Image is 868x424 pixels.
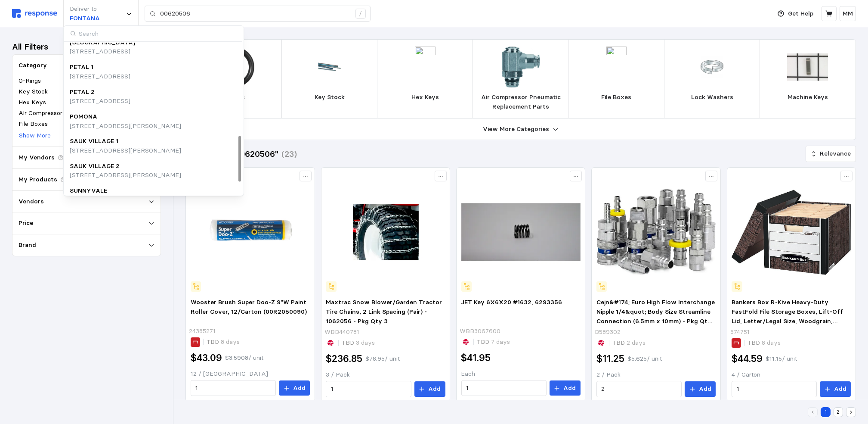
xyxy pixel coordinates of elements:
p: B589302 [595,327,621,337]
span: 8 days [219,338,240,346]
p: $11.15 / unit [766,354,797,364]
img: sp46777661_sc7 [732,172,851,292]
p: Hex Keys [19,98,46,107]
p: Air Compressor Pneumatic Replacement Parts [19,109,147,118]
p: MM [843,9,853,19]
p: Key Stock [315,93,345,102]
img: WMH_5510316.webp [787,47,828,87]
p: [STREET_ADDRESS] [70,47,135,56]
button: Add [685,381,716,397]
img: WMH_6293356.jpg.webp [461,172,581,292]
p: Machine Keys [788,93,828,102]
h3: (23) [281,148,297,160]
p: FONTANA [70,14,100,23]
p: Relevance [820,149,851,159]
button: Add [820,381,851,397]
p: [STREET_ADDRESS][PERSON_NAME] [70,146,181,156]
img: TA7_BMA66.webp [692,47,732,87]
span: 8 days [760,339,781,346]
p: Lock Washers [691,93,733,102]
input: Qty [601,381,676,397]
span: Cejn&#174; Euro High Flow Interchange Nipple 1/4&quot; Body Size Streamline Connection (6.5mm x 1... [596,298,715,334]
span: Maxtrac Snow Blower/Garden Tractor Tire Chains, 2 Link Spacing (Pair) - 1062056 - Pkg Qty 3 [326,298,442,324]
button: Add [279,380,310,396]
input: Qty [737,381,812,397]
p: POMONA [70,112,97,122]
p: [STREET_ADDRESS] [70,72,130,81]
button: MM [840,6,856,21]
p: O-Rings [19,76,41,86]
p: Hex Keys [411,93,439,102]
p: 12 / [GEOGRAPHIC_DATA] [191,369,310,379]
img: 951AS__WH7K_v2 [405,47,445,87]
p: $3.5908 / unit [225,353,263,363]
p: [STREET_ADDRESS][PERSON_NAME] [70,122,181,131]
p: 3 / Pack [326,370,445,380]
p: TBD [477,337,510,347]
p: 574751 [730,327,750,337]
span: 3 days [354,339,375,346]
p: WBB3067600 [460,327,500,336]
h2: $41.95 [461,351,491,365]
input: Qty [466,380,541,396]
button: Relevance [806,146,856,162]
p: $5.625 / unit [627,354,662,364]
p: SAUK VILLAGE 2 [70,162,120,171]
input: Search for a product name or SKU [160,6,351,22]
p: PETAL 2 [70,87,95,97]
p: Add [699,384,711,394]
button: 2 [834,407,843,417]
p: TBD [207,337,240,347]
img: PPL_1062056.webp [326,172,445,292]
p: [STREET_ADDRESS][PERSON_NAME] [70,171,181,180]
p: WBB440781 [324,327,359,337]
p: Key Stock [19,87,48,97]
p: [STREET_ADDRESS] [70,97,130,106]
p: My Products [19,175,57,184]
p: View More Categories [483,125,549,134]
p: SAUK VILLAGE 1 [70,137,118,146]
span: 2 days [625,339,646,346]
p: 24385271 [189,327,216,336]
p: 4 / Carton [732,370,851,380]
img: PRN_54499.webp [309,47,350,87]
p: Category [19,61,47,70]
p: File Boxes [19,119,48,129]
p: Add [563,383,576,393]
button: Show More [19,131,51,141]
p: Add [428,384,441,394]
h2: $43.09 [191,351,222,365]
p: My Vendors [19,153,55,162]
button: Add [414,381,445,397]
p: TBD [342,338,375,348]
button: View More Categories [186,118,856,140]
p: Air Compressor Pneumatic Replacement Parts [480,93,562,111]
div: / [355,9,366,19]
p: PETAL 1 [70,62,93,72]
button: Add [550,380,581,396]
span: 7 days [489,338,510,346]
p: Add [834,384,846,394]
h2: $236.85 [326,352,362,365]
p: Brand [19,240,36,250]
img: sp47925920_sc7 [191,172,310,292]
img: CJN_10-320-5060.webp [596,172,716,292]
h2: $44.59 [732,352,763,365]
button: Get Help [772,6,819,22]
p: TBD [612,338,646,348]
h2: $11.25 [596,352,624,365]
img: ATN_57920-6-M5.webp [500,47,541,87]
span: Bankers Box R-Kive Heavy-Duty FastFold File Storage Boxes, Lift-Off Lid, Letter/Legal Size, Woodg... [732,298,843,334]
img: 2PWT6_AS01 [596,47,637,87]
span: JET Key 6X6X20 #1632, 6293356 [461,298,562,306]
p: TBD [748,338,781,348]
span: Wooster Brush Super Doo-Z 9"W Paint Roller Cover, 12/Carton (00R2050090) [191,298,307,315]
img: svg%3e [12,9,57,18]
p: Add [293,383,306,393]
input: Qty [195,380,271,396]
input: Qty [331,381,406,397]
p: $78.95 / unit [365,354,400,364]
h3: All Filters [12,41,48,53]
button: 1 [821,407,831,417]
